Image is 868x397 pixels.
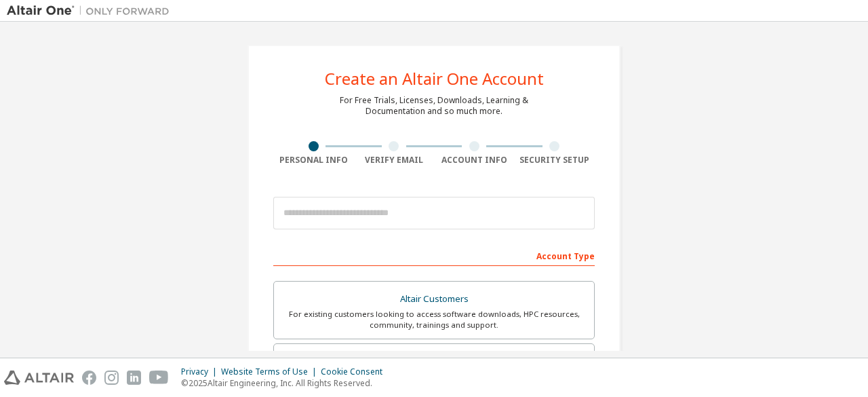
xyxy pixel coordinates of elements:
div: For Free Trials, Licenses, Downloads, Learning & Documentation and so much more. [340,95,528,117]
div: Privacy [181,366,221,377]
div: Website Terms of Use [221,366,321,377]
div: Cookie Consent [321,366,391,377]
div: For existing customers looking to access software downloads, HPC resources, community, trainings ... [282,309,586,330]
div: Altair Customers [282,290,586,309]
div: Personal Info [273,155,354,166]
div: Account Type [273,244,595,266]
img: Altair One [7,4,176,18]
img: linkedin.svg [127,371,141,385]
p: © 2025 Altair Engineering, Inc. All Rights Reserved. [181,377,391,389]
div: Verify Email [354,155,435,166]
img: youtube.svg [149,371,169,385]
img: facebook.svg [82,371,96,385]
div: Create an Altair One Account [325,71,544,87]
img: altair_logo.svg [4,371,74,385]
img: instagram.svg [104,371,119,385]
div: Security Setup [515,155,595,166]
div: Account Info [434,155,515,166]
